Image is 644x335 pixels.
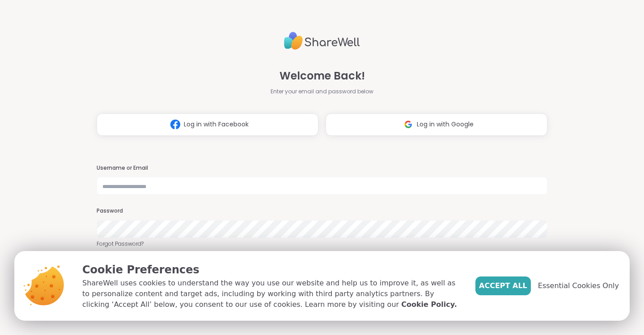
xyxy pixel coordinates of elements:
span: Log in with Google [417,120,474,129]
span: Essential Cookies Only [538,281,619,291]
span: Log in with Facebook [184,120,249,129]
p: ShareWell uses cookies to understand the way you use our website and help us to improve it, as we... [82,278,461,310]
span: Welcome Back! [280,68,365,84]
button: Log in with Facebook [97,113,318,136]
img: ShareWell Logomark [167,116,184,133]
button: Accept All [475,276,531,295]
h3: Username or Email [97,164,547,172]
span: Enter your email and password below [271,88,373,96]
img: ShareWell Logomark [400,116,417,133]
span: Accept All [479,281,527,291]
button: Log in with Google [326,113,547,136]
h3: Password [97,207,547,215]
p: Cookie Preferences [82,262,461,278]
img: ShareWell Logo [284,28,360,54]
a: Cookie Policy. [401,299,457,310]
a: Forgot Password? [97,240,547,248]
